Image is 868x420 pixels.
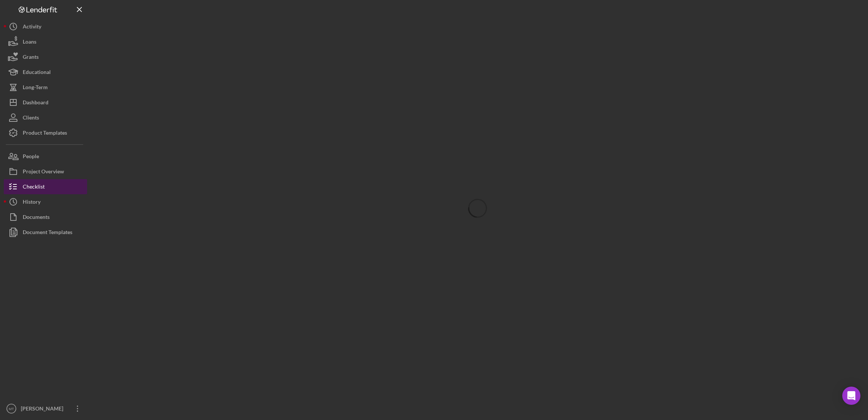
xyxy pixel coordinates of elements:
[4,19,87,34] button: Activity
[23,179,45,196] div: Checklist
[4,194,87,209] button: History
[23,49,39,66] div: Grants
[4,149,87,164] button: People
[4,64,87,80] button: Educational
[4,49,87,64] button: Grants
[4,95,87,110] button: Dashboard
[842,387,860,405] div: Open Intercom Messenger
[4,110,87,125] button: Clients
[9,407,14,411] text: MT
[4,125,87,140] button: Product Templates
[23,149,39,166] div: People
[23,80,48,97] div: Long-Term
[4,401,87,416] button: MT[PERSON_NAME]
[4,34,87,49] button: Loans
[23,209,50,227] div: Documents
[23,194,41,211] div: History
[23,225,72,242] div: Document Templates
[23,164,64,181] div: Project Overview
[4,80,87,95] button: Long-Term
[23,125,67,142] div: Product Templates
[4,164,87,179] button: Project Overview
[23,95,48,112] div: Dashboard
[4,209,87,225] button: Documents
[23,19,41,36] div: Activity
[23,64,51,82] div: Educational
[23,34,36,51] div: Loans
[4,179,87,194] button: Checklist
[19,401,68,418] div: [PERSON_NAME]
[23,110,39,127] div: Clients
[4,225,87,240] button: Document Templates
